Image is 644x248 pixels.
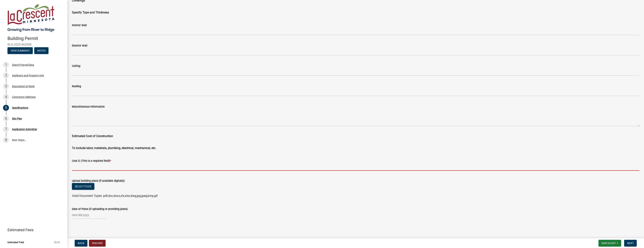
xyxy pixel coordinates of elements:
[72,11,109,14] b: Specify Type and Thickness
[627,242,634,245] span: Next
[3,94,9,100] div: 4
[72,134,113,138] span: Estimated Cost of Construction
[3,62,9,68] div: 1
[34,47,48,54] button: Notes
[72,44,87,47] label: Exterior Wall
[7,4,54,32] img: City of La Crescent, Minnesota
[72,180,125,182] label: Upload building plans (if available digitally)
[72,194,158,198] span: Valid Document Types: pdf,doc,docx,xls,xlsx,dwg,jpg,jpeg,bmp,gif
[72,208,128,210] label: Date of Plans (if uploading or providing plans)
[89,240,106,247] button: Discard
[72,106,105,108] label: Miscellaneous Information
[72,211,106,219] input: mm/dd/yyyy
[72,160,111,162] label: Cost $: (This is a required field)
[3,116,9,122] div: 6
[3,137,9,143] div: 8
[7,36,64,41] h4: Building Permit
[624,240,637,247] button: Next
[12,117,22,120] div: Site Plan
[72,146,156,150] b: To include labor, materials, plumbing, electrical, mechanical, etc.
[7,241,24,244] span: Estimated Total
[602,242,616,245] span: Save & Exit
[72,85,81,88] label: Roofing
[12,74,44,77] div: Applicant and Property Info
[3,83,9,89] div: 3
[3,105,9,111] div: 5
[12,128,37,131] div: Application Submittal
[12,85,35,88] div: Description of Work
[12,96,36,98] div: Contractor Selection
[72,183,94,190] button: Select files
[75,240,87,247] button: Back
[3,72,9,78] div: 2
[3,226,61,234] a: Estimated Fees
[34,49,48,52] wm-modal-confirm: Notes
[3,126,9,132] div: 7
[7,49,33,52] wm-modal-confirm: Summary
[72,65,80,67] label: Ceiling
[7,43,60,46] span: BLD-2025-465098
[72,24,87,27] label: Interior Wall
[78,242,84,245] span: Back
[7,47,33,54] button: View Summary
[12,106,28,109] div: Specifications
[12,63,34,66] div: Search Parcel Data
[54,241,60,244] span: $0.00
[599,240,621,247] button: Save & Exit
